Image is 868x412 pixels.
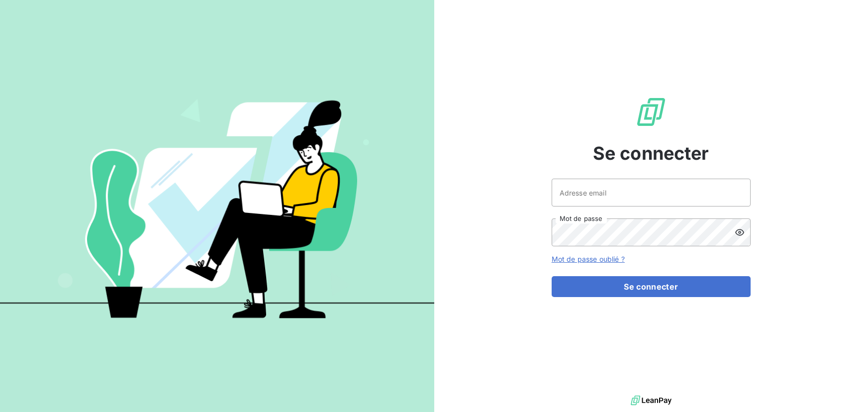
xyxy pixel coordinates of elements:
[635,96,667,128] img: Logo LeanPay
[552,179,751,206] input: placeholder
[631,393,672,408] img: logo
[593,140,709,167] span: Se connecter
[552,255,625,263] a: Mot de passe oublié ?
[552,276,751,297] button: Se connecter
